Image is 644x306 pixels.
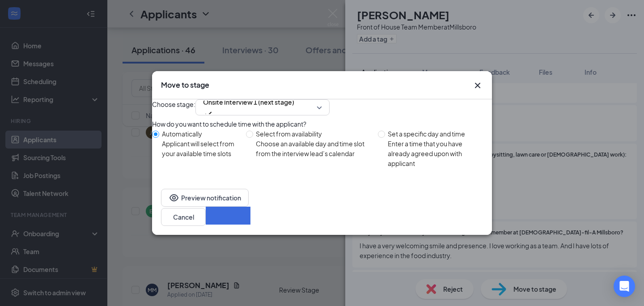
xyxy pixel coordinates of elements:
svg: Eye [169,192,179,203]
div: Enter a time that you have already agreed upon with applicant [388,139,485,168]
div: How do you want to schedule time with the applicant? [152,119,492,129]
svg: Cross [472,80,483,91]
button: EyePreview notification [161,189,249,207]
div: Set a specific day and time [388,129,485,139]
div: Open Intercom Messenger [614,276,635,297]
div: Choose an available day and time slot from the interview lead’s calendar [256,139,371,158]
svg: Checkmark [203,109,214,119]
button: Cancel [161,208,206,226]
span: Choose stage: [152,99,195,115]
h3: Move to stage [161,80,209,90]
div: Select from availability [256,129,371,139]
div: Applicant will select from your available time slots [162,139,239,158]
button: Close [472,80,483,91]
span: Onsite Interview 1 (next stage) [203,95,294,109]
div: Automatically [162,129,239,139]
